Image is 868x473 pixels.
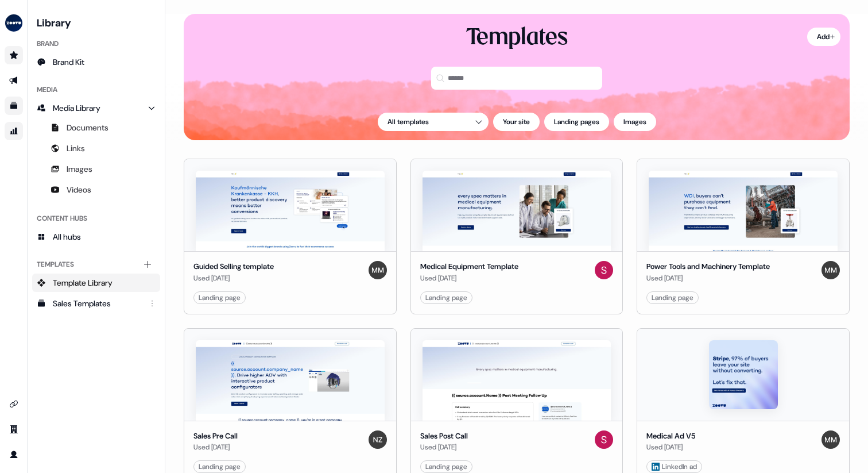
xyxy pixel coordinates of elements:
[32,53,160,71] a: Brand Kit
[5,445,23,464] a: Go to profile
[67,163,92,175] span: Images
[32,255,160,274] div: Templates
[595,261,613,279] img: Sandy
[709,340,778,409] img: Medical Ad V5
[32,160,160,178] a: Images
[53,277,113,289] span: Template Library
[425,461,467,472] div: Landing page
[32,80,160,99] div: Media
[53,56,84,68] span: Brand Kit
[5,122,23,140] a: Go to attribution
[5,395,23,413] a: Go to integrations
[32,294,160,313] a: Sales Templates
[53,231,81,243] span: All hubs
[32,180,160,199] a: Videos
[32,34,160,53] div: Brand
[32,209,160,228] div: Content Hubs
[5,420,23,439] a: Go to team
[53,102,100,114] span: Media Library
[595,430,613,449] img: Sandy
[32,274,160,292] a: Template Library
[193,272,274,284] div: Used [DATE]
[193,261,274,272] div: Guided Selling template
[423,171,611,251] img: Medical Equipment Template
[369,430,387,449] img: Nicolas
[196,171,385,251] img: Guided Selling template
[32,99,160,117] a: Media Library
[5,46,23,64] a: Go to prospects
[67,143,85,154] span: Links
[466,23,568,53] div: Templates
[425,292,467,303] div: Landing page
[67,122,108,133] span: Documents
[369,261,387,279] img: Morgan
[378,113,489,131] button: All templates
[652,292,693,303] div: Landing page
[646,441,695,453] div: Used [DATE]
[5,97,23,115] a: Go to templates
[420,430,468,442] div: Sales Post Call
[807,28,840,46] button: Add
[196,340,385,421] img: Sales Pre Call
[544,113,609,131] button: Landing pages
[420,441,468,453] div: Used [DATE]
[193,441,238,453] div: Used [DATE]
[649,171,838,251] img: Power Tools and Machinery Template
[199,292,241,303] div: Landing page
[420,261,518,272] div: Medical Equipment Template
[646,272,770,284] div: Used [DATE]
[614,113,656,131] button: Images
[32,228,160,246] a: All hubs
[652,461,697,472] div: LinkedIn ad
[821,261,840,279] img: Morgan
[67,184,91,195] span: Videos
[646,261,770,272] div: Power Tools and Machinery Template
[821,430,840,449] img: Morgan
[53,298,142,309] div: Sales Templates
[199,461,241,472] div: Landing page
[32,118,160,137] a: Documents
[420,272,518,284] div: Used [DATE]
[423,340,611,421] img: Sales Post Call
[193,430,238,442] div: Sales Pre Call
[32,139,160,157] a: Links
[387,116,429,128] span: All templates
[493,113,540,131] button: Your site
[32,14,160,30] h3: Library
[646,430,695,442] div: Medical Ad V5
[5,71,23,90] a: Go to outbound experience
